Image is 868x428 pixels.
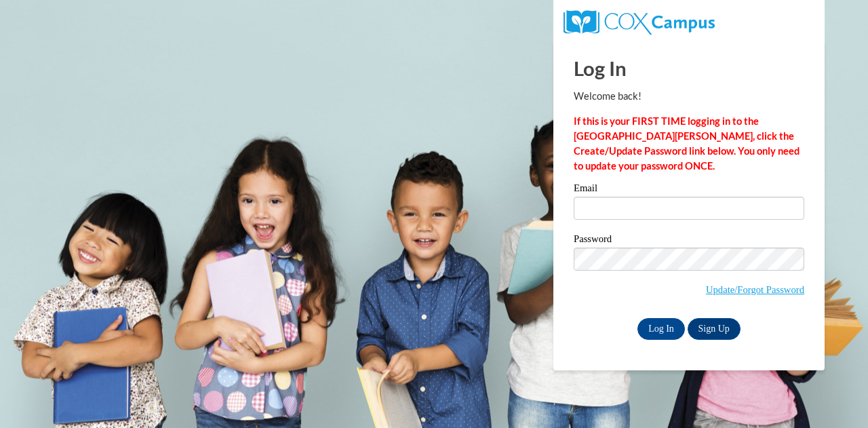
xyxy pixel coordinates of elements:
a: Sign Up [688,318,741,340]
label: Password [574,234,804,248]
input: Log In [637,318,685,340]
a: Update/Forgot Password [706,284,804,295]
label: Email [574,183,804,197]
p: Welcome back! [574,89,804,104]
a: COX Campus [564,16,715,27]
img: COX Campus [564,10,715,35]
h1: Log In [574,54,804,82]
strong: If this is your FIRST TIME logging in to the [GEOGRAPHIC_DATA][PERSON_NAME], click the Create/Upd... [574,115,800,172]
